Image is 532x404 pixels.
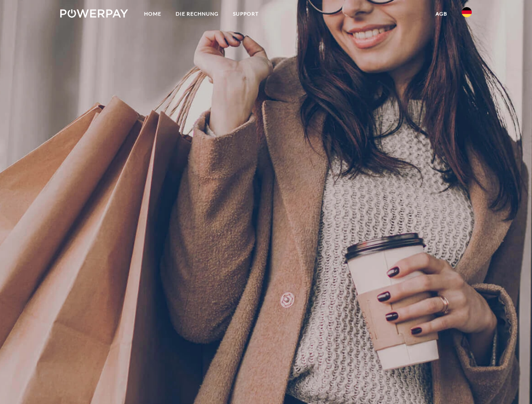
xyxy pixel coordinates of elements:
[168,6,226,21] a: DIE RECHNUNG
[428,6,454,21] a: agb
[60,9,128,18] img: logo-powerpay-white.svg
[137,6,168,21] a: Home
[462,7,472,17] img: de
[226,6,266,21] a: SUPPORT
